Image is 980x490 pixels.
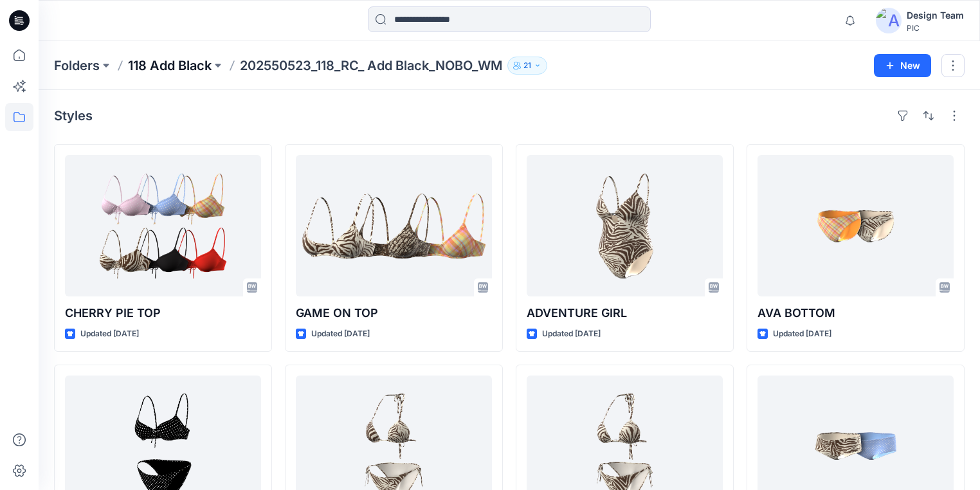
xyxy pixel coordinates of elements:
[874,54,931,77] button: New
[296,304,492,322] p: GAME ON TOP
[65,304,261,322] p: CHERRY PIE TOP
[907,8,964,23] div: Design Team
[54,57,100,75] a: Folders
[80,327,139,341] p: Updated [DATE]
[128,57,212,75] a: 118 Add Black
[240,57,502,75] p: 202550523_118_RC_ Add Black_NOBO_WM
[758,304,954,322] p: AVA BOTTOM
[527,155,723,296] a: ADVENTURE GIRL
[523,59,531,73] p: 21
[527,304,723,322] p: ADVENTURE GIRL
[296,155,492,296] a: GAME ON TOP
[758,155,954,296] a: AVA BOTTOM
[65,155,261,296] a: CHERRY PIE TOP
[542,327,601,341] p: Updated [DATE]
[907,23,964,33] div: PIC
[311,327,370,341] p: Updated [DATE]
[876,8,902,33] img: avatar
[773,327,831,341] p: Updated [DATE]
[54,108,93,123] h4: Styles
[507,57,547,75] button: 21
